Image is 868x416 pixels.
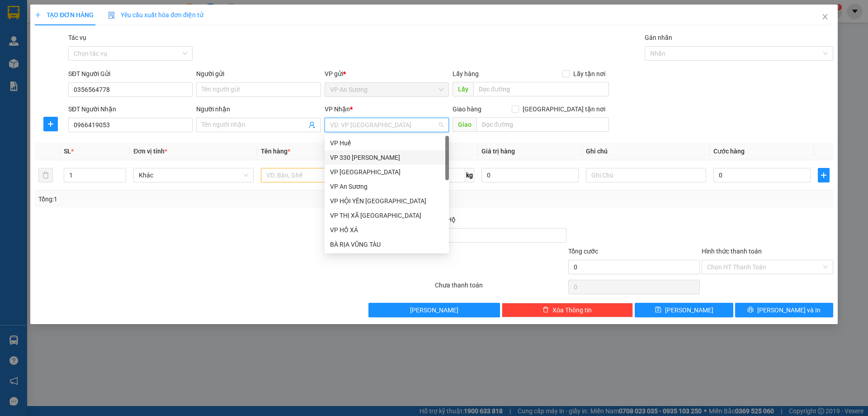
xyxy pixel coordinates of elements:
span: Thu Hộ [435,216,456,223]
div: Chưa thanh toán [434,280,567,296]
span: Tên hàng [261,148,290,155]
input: Dọc đường [476,117,609,132]
span: Cước hàng [713,148,745,155]
span: Giao hàng [453,105,481,113]
label: Hình thức thanh toán [702,248,762,255]
button: save[PERSON_NAME] [635,303,733,317]
span: Yêu cầu xuất hóa đơn điện tử [108,11,203,19]
div: Người gửi [196,69,321,79]
img: icon [108,12,115,19]
span: [PERSON_NAME] [410,305,458,315]
span: Lấy tận nơi [570,69,609,79]
div: VP Huế [330,138,443,148]
label: Tác vụ [68,34,86,41]
input: Dọc đường [473,82,609,96]
button: plus [818,168,830,182]
span: delete [542,306,549,314]
div: Tổng: 1 [38,194,335,204]
div: VP HỘI YÊN [GEOGRAPHIC_DATA] [330,196,443,206]
div: VP [GEOGRAPHIC_DATA] [330,167,443,177]
div: VP HỘI YÊN HẢI LĂNG [325,194,449,208]
span: VP An Sương [330,83,443,96]
button: deleteXóa Thông tin [502,303,633,317]
div: VP gửi [325,69,449,79]
div: VP HỒ XÁ [325,223,449,237]
button: delete [38,168,53,182]
span: close [821,13,829,20]
span: Lấy [453,82,473,96]
button: [PERSON_NAME] [368,303,500,317]
span: Giá trị hàng [481,148,515,155]
span: [GEOGRAPHIC_DATA] tận nơi [519,104,609,114]
span: Giao [453,117,476,132]
div: VP An Sương [330,182,443,191]
div: VP THỊ XÃ [GEOGRAPHIC_DATA] [330,210,443,220]
div: VP An Sương [325,179,449,194]
span: plus [44,120,57,128]
input: VD: Bàn, Ghế [261,168,381,182]
input: 0 [481,168,579,182]
div: BÀ RỊA VŨNG TÀU [330,239,443,249]
span: Xóa Thông tin [552,305,592,315]
div: Người nhận [196,104,321,114]
input: Ghi Chú [586,168,706,182]
div: VP HỒ XÁ [330,225,443,235]
div: SĐT Người Gửi [68,69,193,79]
div: SĐT Người Nhận [68,104,193,114]
span: user-add [308,121,316,129]
span: plus [35,12,41,18]
div: VP 330 [PERSON_NAME] [330,153,443,163]
th: Ghi chú [582,143,710,160]
span: SL [64,148,71,155]
span: Tổng cước [568,248,598,255]
span: [PERSON_NAME] [665,305,713,315]
label: Gán nhãn [645,34,672,41]
span: Khác [139,168,248,182]
div: VP Huế [325,136,449,150]
button: printer[PERSON_NAME] và In [735,303,833,317]
span: VP Nhận [325,105,350,113]
span: save [655,306,661,314]
div: BÀ RỊA VŨNG TÀU [325,237,449,252]
div: VP 330 Lê Duẫn [325,150,449,165]
span: TẠO ĐƠN HÀNG [35,11,94,19]
span: kg [465,168,474,182]
button: plus [43,117,58,131]
span: Đơn vị tính [133,148,167,155]
button: Close [812,5,838,30]
div: VP Đà Lạt [325,165,449,179]
div: VP THỊ XÃ QUẢNG TRỊ [325,208,449,223]
span: printer [747,306,754,314]
span: [PERSON_NAME] và In [757,305,821,315]
span: plus [818,172,829,179]
span: Lấy hàng [453,70,479,77]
